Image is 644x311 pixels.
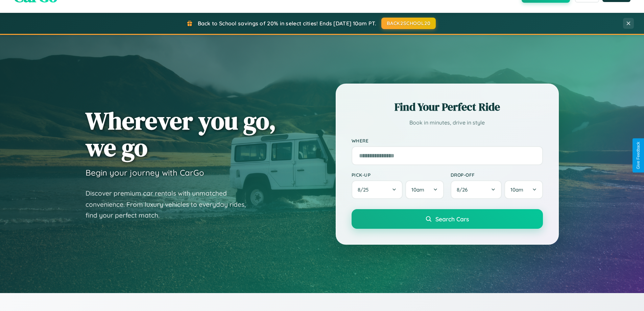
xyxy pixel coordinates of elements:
span: Back to School savings of 20% in select cities! Ends [DATE] 10am PT. [198,20,376,27]
button: 8/25 [352,180,403,199]
h1: Wherever you go, we go [86,107,276,161]
h2: Find Your Perfect Ride [352,99,543,114]
button: Search Cars [352,209,543,229]
h3: Begin your journey with CarGo [86,168,204,178]
span: 10am [510,186,523,193]
span: Search Cars [435,215,469,223]
div: Give Feedback [636,142,641,169]
p: Book in minutes, drive in style [352,118,543,128]
button: BACK2SCHOOL20 [381,18,436,29]
label: Where [352,138,543,143]
span: 8 / 26 [457,186,471,193]
label: Pick-up [352,172,444,178]
button: 8/26 [451,180,502,199]
span: 8 / 25 [358,186,372,193]
button: 10am [405,180,444,199]
span: 10am [411,186,424,193]
button: 10am [504,180,543,199]
label: Drop-off [451,172,543,178]
p: Discover premium car rentals with unmatched convenience. From luxury vehicles to everyday rides, ... [86,188,255,221]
